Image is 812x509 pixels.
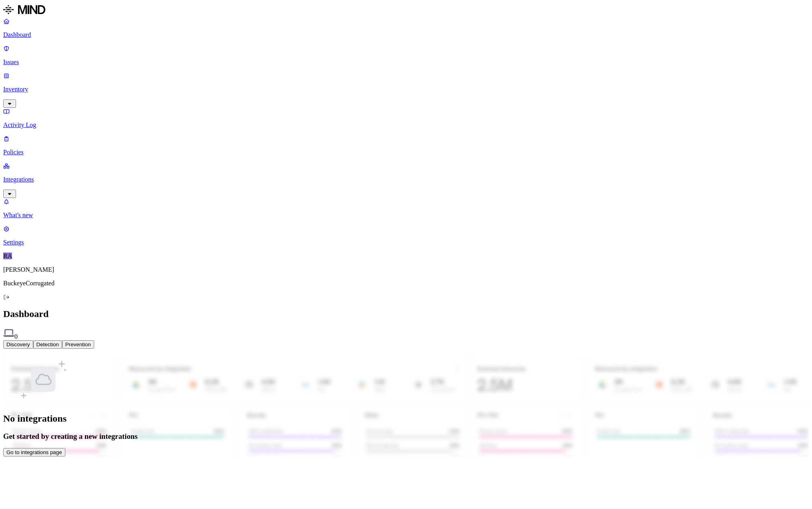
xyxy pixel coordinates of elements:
button: Prevention [62,340,94,349]
button: Discovery [3,340,33,349]
h3: Get started by creating a new integrations [3,432,809,441]
p: Activity Log [3,121,809,129]
img: MIND [3,3,45,16]
p: Dashboard [3,31,809,38]
a: Settings [3,225,809,246]
a: MIND [3,3,809,18]
button: Detection [33,340,62,349]
a: Policies [3,135,809,156]
span: 0 [14,333,18,340]
p: BuckeyeCorrugated [3,280,809,287]
p: Inventory [3,86,809,93]
p: Settings [3,239,809,246]
a: Dashboard [3,18,809,38]
img: endpoint.svg [3,327,14,339]
a: Issues [3,45,809,66]
a: Activity Log [3,108,809,129]
p: Policies [3,149,809,156]
p: Integrations [3,176,809,183]
img: integrations-empty-state.svg [19,355,68,404]
p: What's new [3,212,809,219]
p: Issues [3,59,809,66]
a: Integrations [3,162,809,197]
button: Go to integrations page [3,448,65,456]
a: What's new [3,198,809,219]
span: RA [3,252,12,259]
h2: Dashboard [3,309,809,319]
h1: No integrations [3,413,809,424]
a: Inventory [3,72,809,107]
